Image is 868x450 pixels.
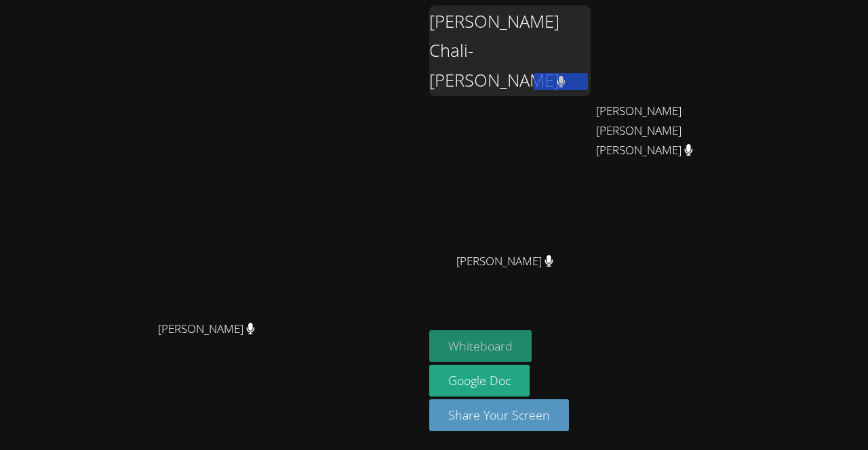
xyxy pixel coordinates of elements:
span: [PERSON_NAME] [456,252,553,271]
a: Google Doc [429,365,530,397]
button: Share Your Screen [429,399,569,431]
button: Whiteboard [429,330,532,362]
span: [PERSON_NAME] [158,319,255,339]
span: [PERSON_NAME] [PERSON_NAME] [PERSON_NAME] [596,102,747,160]
div: [PERSON_NAME] Chali-[PERSON_NAME] [429,5,591,96]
